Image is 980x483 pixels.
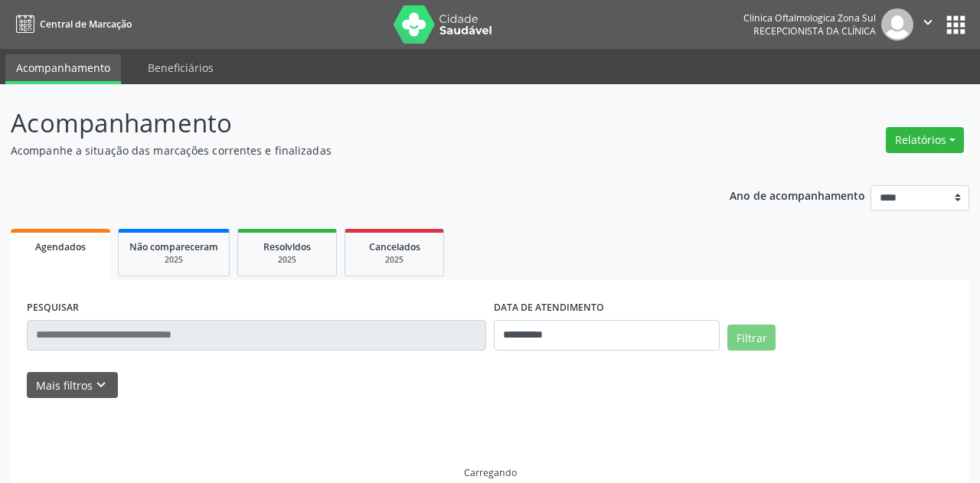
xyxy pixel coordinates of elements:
[913,8,942,41] button: 
[753,24,876,38] span: Recepcionista da clínica
[129,254,218,266] div: 2025
[920,14,936,31] i: 
[11,11,132,37] a: Central de Marcação
[11,104,681,142] p: Acompanhamento
[727,325,776,351] button: Filtrar
[494,296,604,320] label: DATA DE ATENDIMENTO
[129,240,218,253] span: Não compareceram
[730,185,865,204] p: Ano de acompanhamento
[263,240,311,253] span: Resolvidos
[881,8,913,41] img: img
[249,254,325,266] div: 2025
[743,11,876,24] div: Clinica Oftalmologica Zona Sul
[886,127,964,153] button: Relatórios
[369,240,420,253] span: Cancelados
[356,254,433,266] div: 2025
[464,466,517,479] div: Carregando
[942,11,969,38] button: apps
[11,142,681,158] p: Acompanhe a situação das marcações correntes e finalizadas
[27,372,118,399] button: Mais filtroskeyboard_arrow_down
[137,54,224,81] a: Beneficiários
[40,18,132,31] span: Central de Marcação
[27,296,79,320] label: PESQUISAR
[93,377,109,393] i: keyboard_arrow_down
[35,240,86,253] span: Agendados
[5,54,121,84] a: Acompanhamento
